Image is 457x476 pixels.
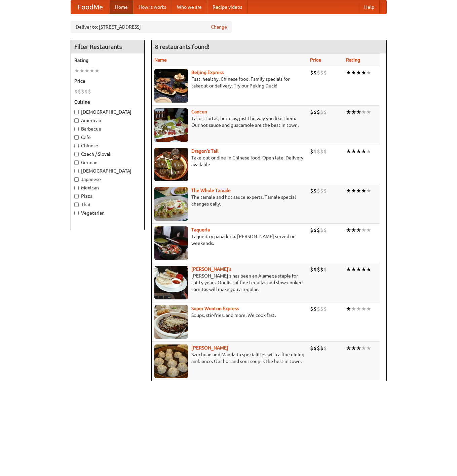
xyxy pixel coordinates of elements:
[84,67,89,74] li: ★
[366,148,371,155] li: ★
[346,344,351,352] li: ★
[310,226,313,234] li: $
[361,69,366,76] li: ★
[310,108,313,116] li: $
[313,226,317,234] li: $
[346,266,351,273] li: ★
[366,344,371,352] li: ★
[361,226,366,234] li: ★
[154,272,305,293] p: [PERSON_NAME]'s has been an Alameda staple for thirty years. Our list of fine tequilas and slow-c...
[320,226,323,234] li: $
[89,67,94,74] li: ★
[154,108,188,142] img: cancun.jpg
[356,148,361,155] li: ★
[207,0,247,14] a: Recipe videos
[361,187,366,194] li: ★
[154,115,305,129] p: Tacos, tortas, burritos, just the way you like them. Our hot sauce and guacamole are the best in ...
[366,266,371,273] li: ★
[74,142,141,149] label: Chinese
[154,305,188,339] img: superwonton.jpg
[74,201,141,208] label: Thai
[346,148,351,155] li: ★
[310,266,313,273] li: $
[78,88,81,95] li: $
[310,148,313,155] li: $
[154,351,305,365] p: Szechuan and Mandarin specialities with a fine dining ambiance. Our hot and sour soup is the best...
[94,67,100,74] li: ★
[323,187,327,194] li: $
[346,69,351,76] li: ★
[320,344,323,352] li: $
[88,88,91,95] li: $
[320,305,323,313] li: $
[79,67,84,74] li: ★
[317,305,320,313] li: $
[154,57,167,63] a: Name
[191,70,224,75] a: Beijing Express
[154,187,188,221] img: wholetamale.jpg
[74,203,79,207] input: Thai
[310,187,313,194] li: $
[361,266,366,273] li: ★
[81,88,84,95] li: $
[74,135,79,140] input: Cafe
[346,187,351,194] li: ★
[313,187,317,194] li: $
[359,0,380,14] a: Help
[74,125,141,132] label: Barbecue
[346,57,360,63] a: Rating
[366,187,371,194] li: ★
[71,0,110,14] a: FoodMe
[317,187,320,194] li: $
[351,148,356,155] li: ★
[317,148,320,155] li: $
[71,21,232,33] div: Deliver to: [STREET_ADDRESS]
[191,109,207,114] a: Cancun
[74,57,141,64] h5: Rating
[356,108,361,116] li: ★
[74,211,79,215] input: Vegetarian
[211,24,227,30] a: Change
[323,344,327,352] li: $
[320,266,323,273] li: $
[191,227,210,232] a: Taqueria
[310,57,321,63] a: Price
[74,159,141,166] label: German
[154,233,305,247] p: Taqueria y panaderia. [PERSON_NAME] served on weekends.
[346,108,351,116] li: ★
[317,69,320,76] li: $
[74,168,141,174] label: [DEMOGRAPHIC_DATA]
[361,148,366,155] li: ★
[323,69,327,76] li: $
[84,88,88,95] li: $
[191,148,219,154] b: Dragon's Tail
[74,186,79,190] input: Mexican
[317,108,320,116] li: $
[313,266,317,273] li: $
[320,69,323,76] li: $
[351,69,356,76] li: ★
[74,169,79,173] input: [DEMOGRAPHIC_DATA]
[110,0,133,14] a: Home
[74,110,79,114] input: [DEMOGRAPHIC_DATA]
[356,344,361,352] li: ★
[366,305,371,313] li: ★
[351,187,356,194] li: ★
[74,210,141,216] label: Vegetarian
[361,344,366,352] li: ★
[346,305,351,313] li: ★
[71,40,144,53] h4: Filter Restaurants
[310,69,313,76] li: $
[366,226,371,234] li: ★
[351,344,356,352] li: ★
[74,152,79,156] input: Czech / Slovak
[74,118,79,123] input: American
[313,148,317,155] li: $
[323,108,327,116] li: $
[361,305,366,313] li: ★
[317,266,320,273] li: $
[191,188,231,193] a: The Whole Tamale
